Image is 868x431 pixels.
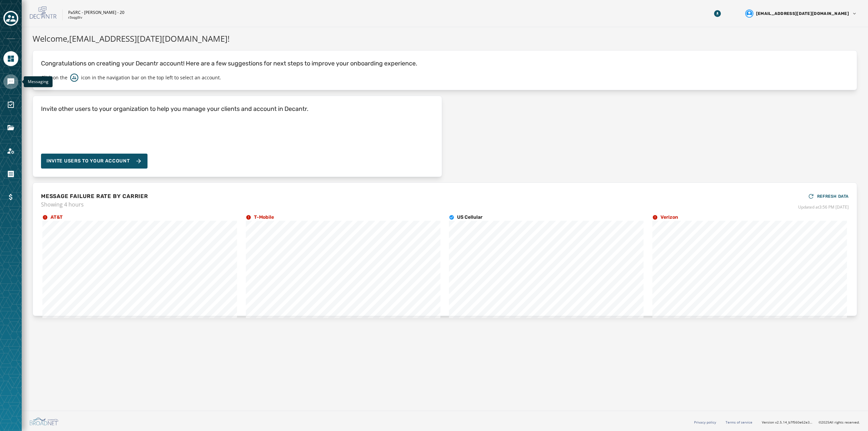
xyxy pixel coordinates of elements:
a: Navigate to Files [3,120,18,135]
span: [EMAIL_ADDRESS][DATE][DOMAIN_NAME] [756,11,849,16]
h4: AT&T [51,214,63,221]
span: Invite Users to your account [46,158,130,164]
h1: Welcome, [EMAIL_ADDRESS][DATE][DOMAIN_NAME] ! [33,33,857,45]
button: Toggle account select drawer [3,11,18,26]
div: Messaging [24,76,53,87]
a: Terms of service [726,420,752,425]
span: Updated at 3:56 PM [DATE] [798,204,849,210]
p: icon in the navigation bar on the top left to select an account. [81,74,221,81]
span: Showing 4 hours [41,200,148,209]
p: Click on the [41,74,67,81]
button: Invite Users to your account [41,154,147,169]
h4: T-Mobile [254,214,274,221]
h4: MESSAGE FAILURE RATE BY CARRIER [41,192,148,200]
span: Version [762,420,813,425]
a: Navigate to Home [3,51,18,66]
a: Navigate to Messaging [3,74,18,89]
a: Privacy policy [694,420,716,425]
p: r3sqg5lv [68,15,82,20]
a: Navigate to Surveys [3,97,18,112]
button: REFRESH DATA [808,191,849,202]
h4: US Cellular [457,214,482,221]
span: REFRESH DATA [817,194,849,199]
span: © 2025 All rights reserved. [818,420,860,425]
p: Congratulations on creating your Decantr account! Here are a few suggestions for next steps to im... [41,59,849,68]
button: Download Menu [711,7,724,20]
a: Navigate to Orders [3,166,18,181]
h4: Invite other users to your organization to help you manage your clients and account in Decantr. [41,104,309,114]
p: PaSRC - [PERSON_NAME] - 20 [68,10,124,15]
button: User settings [743,7,860,20]
a: Navigate to Account [3,143,18,158]
span: v2.5.14_b7f560e62e3347fd09829e8ac9922915a95fe427 [775,420,813,425]
h4: Verizon [660,214,678,221]
a: Navigate to Billing [3,190,18,204]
